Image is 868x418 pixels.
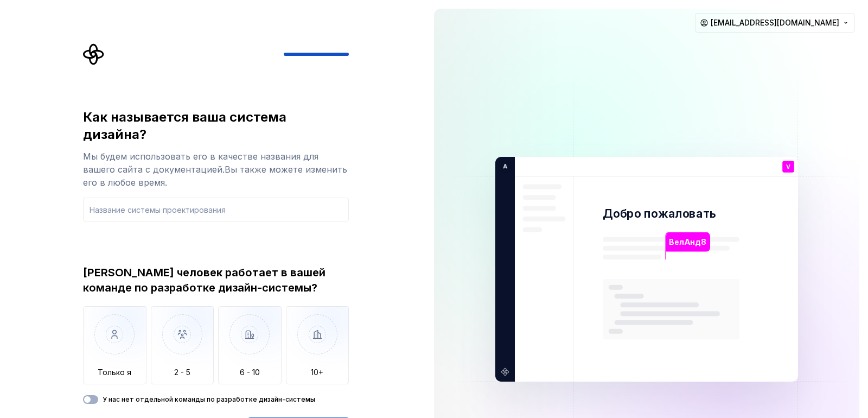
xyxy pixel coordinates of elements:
[711,18,839,27] ya-tr-span: [EMAIL_ADDRESS][DOMAIN_NAME]
[786,163,790,170] ya-tr-span: V
[83,198,349,221] input: Название системы проектирования
[503,162,507,170] ya-tr-span: A
[83,151,318,175] ya-tr-span: Мы будем использовать его в качестве названия для вашего сайта с документацией.
[695,13,855,33] button: [EMAIL_ADDRESS][DOMAIN_NAME]
[83,109,286,142] ya-tr-span: Как называется ваша система дизайна?
[103,395,315,403] ya-tr-span: У нас нет отдельной команды по разработке дизайн-системы
[83,266,325,294] ya-tr-span: [PERSON_NAME] человек работает в вашей команде по разработке дизайн-системы?
[83,43,105,65] svg: Supernova Logo
[669,237,706,247] ya-tr-span: ВелАнд8
[603,206,717,220] ya-tr-span: Добро пожаловать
